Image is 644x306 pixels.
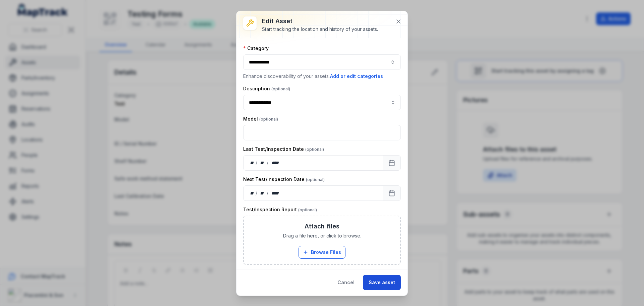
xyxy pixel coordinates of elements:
button: Save asset [363,275,401,290]
button: Browse Files [299,246,345,259]
div: / [256,160,258,166]
button: Calendar [383,185,401,201]
div: month, [258,190,267,196]
div: / [256,190,258,196]
label: Description [243,85,290,92]
label: Model [243,116,278,122]
div: month, [258,160,267,166]
div: day, [249,190,256,196]
span: Drag a file here, or click to browse. [283,232,361,239]
div: / [267,160,269,166]
div: Start tracking the location and history of your assets. [262,26,378,33]
label: Next Test/Inspection Date [243,176,325,183]
button: Add or edit categories [330,73,383,80]
label: Last Test/Inspection Date [243,146,324,152]
input: asset-edit:description-label [243,95,401,110]
div: / [267,190,269,196]
h3: Attach files [305,222,339,231]
h3: Edit asset [262,16,378,26]
p: Enhance discoverability of your assets. [243,73,401,80]
div: day, [249,160,256,166]
div: year, [269,160,281,166]
button: Calendar [383,155,401,171]
label: Category [243,45,269,52]
div: year, [269,190,281,196]
button: Cancel [332,275,360,290]
label: Test/Inspection Report [243,206,317,213]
